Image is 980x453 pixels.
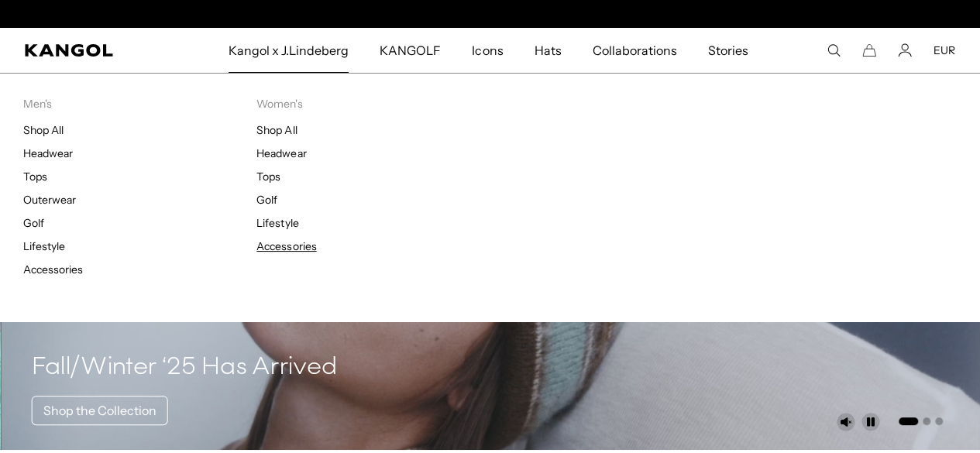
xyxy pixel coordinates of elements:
[32,396,168,425] a: Shop the Collection
[708,28,748,73] span: Stories
[23,193,76,207] a: Outerwear
[32,352,338,383] h4: Fall/Winter ‘25 Has Arrived
[934,43,955,57] button: EUR
[23,216,44,230] a: Golf
[256,97,490,111] p: Women's
[837,413,855,431] button: Unmute
[935,417,943,425] button: Go to slide 3
[861,413,880,431] button: Pause
[364,28,456,73] a: KANGOLF
[693,28,764,73] a: Stories
[456,28,518,73] a: Icons
[256,216,298,230] a: Lifestyle
[25,44,150,57] a: Kangol
[827,43,841,57] summary: Search here
[256,193,277,207] a: Golf
[23,263,83,276] a: Accessories
[862,43,876,57] button: Cart
[331,8,650,20] div: 2 of 2
[534,28,561,73] span: Hats
[256,146,306,160] a: Headwear
[23,146,73,160] a: Headwear
[256,123,297,137] a: Shop All
[23,170,47,184] a: Tops
[229,28,349,73] span: Kangol x J.Lindeberg
[899,417,918,425] button: Go to slide 1
[256,170,280,184] a: Tops
[898,43,912,57] a: Account
[213,28,365,73] a: Kangol x J.Lindeberg
[331,8,650,20] slideshow-component: Announcement bar
[577,28,693,73] a: Collaborations
[923,417,930,425] button: Go to slide 2
[256,239,316,253] a: Accessories
[593,28,677,73] span: Collaborations
[23,123,64,137] a: Shop All
[331,8,650,20] div: Announcement
[380,28,441,73] span: KANGOLF
[23,239,65,253] a: Lifestyle
[897,414,943,427] ul: Select a slide to show
[518,28,576,73] a: Hats
[23,97,256,111] p: Men's
[472,28,503,73] span: Icons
